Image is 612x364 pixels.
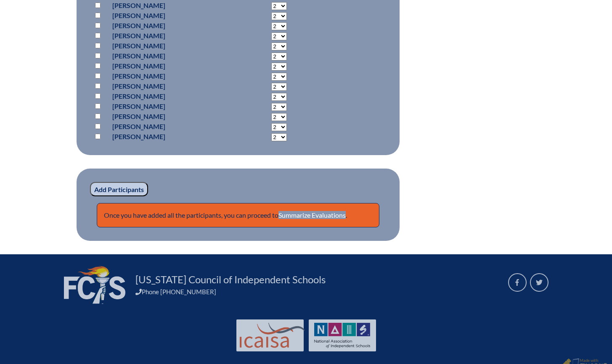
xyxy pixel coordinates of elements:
[112,132,240,142] p: [PERSON_NAME]
[112,111,240,121] p: [PERSON_NAME]
[112,31,240,41] p: [PERSON_NAME]
[135,288,498,295] div: Phone [PHONE_NUMBER]
[132,273,329,286] a: [US_STATE] Council of Independent Schools
[112,71,240,81] p: [PERSON_NAME]
[240,323,305,348] img: Int'l Council Advancing Independent School Accreditation logo
[112,121,240,132] p: [PERSON_NAME]
[112,21,240,31] p: [PERSON_NAME]
[97,203,379,227] p: Once you have added all the participants, you can proceed to .
[112,61,240,71] p: [PERSON_NAME]
[112,41,240,51] p: [PERSON_NAME]
[90,182,148,196] input: Add Participants
[112,51,240,61] p: [PERSON_NAME]
[278,211,346,219] a: Summarize Evaluations
[112,11,240,21] p: [PERSON_NAME]
[64,266,125,304] img: FCIS_logo_white
[112,81,240,91] p: [PERSON_NAME]
[112,101,240,111] p: [PERSON_NAME]
[314,323,371,348] img: NAIS Logo
[112,0,240,11] p: [PERSON_NAME]
[112,91,240,101] p: [PERSON_NAME]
